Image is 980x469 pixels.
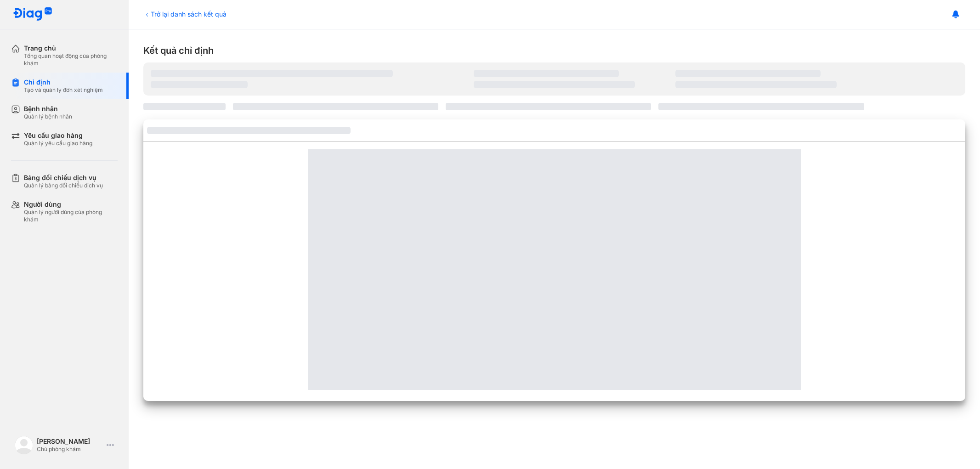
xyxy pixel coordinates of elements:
img: logo [13,7,52,22]
div: Quản lý người dùng của phòng khám [24,209,118,223]
div: Quản lý bệnh nhân [24,113,72,120]
div: Chỉ định [24,78,103,86]
div: Quản lý yêu cầu giao hàng [24,140,92,147]
div: Kết quả chỉ định [143,44,965,57]
img: logo [15,436,33,454]
div: Tổng quan hoạt động của phòng khám [24,52,118,67]
div: [PERSON_NAME] [37,437,103,446]
div: Yêu cầu giao hàng [24,131,92,140]
div: Tạo và quản lý đơn xét nghiệm [24,86,103,94]
div: Bảng đối chiếu dịch vụ [24,174,103,182]
div: Quản lý bảng đối chiếu dịch vụ [24,182,103,189]
div: Bệnh nhân [24,105,72,113]
div: Chủ phòng khám [37,446,103,453]
div: Người dùng [24,200,118,209]
div: Trang chủ [24,44,118,52]
div: Trở lại danh sách kết quả [143,9,227,19]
